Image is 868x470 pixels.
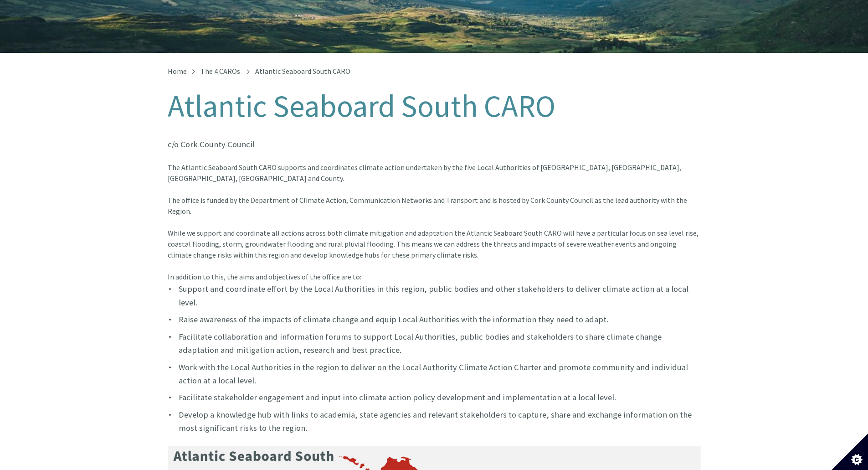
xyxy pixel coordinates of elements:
[168,228,699,281] font: While we support and coordinate all actions across both climate mitigation and adaptation the Atl...
[168,67,187,76] a: Home
[255,67,350,76] span: Atlantic Seaboard South CARO
[168,89,701,123] h1: Atlantic Seaboard South CARO
[179,284,688,307] font: ordinate effort by the Local Authorities in this region, public bodies and other stakeholders to ...
[179,362,688,386] font: Work with the Local Authorities in the region to deliver on the Local Authority Climate Action Ch...
[168,163,681,183] font: The Atlantic Seaboard South CARO supports and coordinates climate action undertaken by the five L...
[179,314,608,325] font: Raise awareness of the impacts of climate change and equip Local Authorities with the information...
[179,331,662,355] font: Facilitate collaboration and information forums to support Local Authorities, public bodies and s...
[832,434,868,470] button: Set cookie preferences
[179,409,692,433] font: Develop a knowledge hub with links to academia, state agencies and relevant stakeholders to captu...
[179,392,616,403] font: Facilitate stakeholder engagement and input into climate action policy development and implementa...
[168,138,701,151] p: c/o Cork County Council
[168,282,701,309] li: Support and co
[200,67,240,76] a: The 4 CAROs
[168,196,687,216] font: The office is funded by the Department of Climate Action, Communication Networks and Transport an...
